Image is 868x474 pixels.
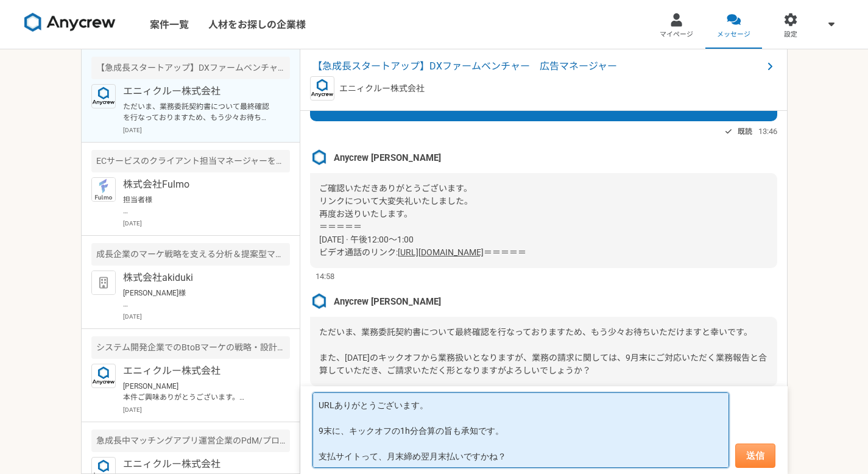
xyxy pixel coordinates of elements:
p: ただいま、業務委託契約書について最終確認を行なっておりますため、もう少々お待ちいただけますと幸いです。 また、[DATE]のキックオフから業務扱いとなりますが、業務の請求に関しては、9月末にご対... [123,101,273,123]
p: 株式会社Fulmo [123,177,273,192]
span: マイページ [660,30,693,40]
img: %E3%82%B9%E3%82%AF%E3%83%AA%E3%83%BC%E3%83%B3%E3%82%B7%E3%83%A7%E3%83%83%E3%83%88_2025-08-07_21.4... [310,292,328,311]
div: 急成長中マッチングアプリ運営企業のPdM/プロダクト企画 [91,430,290,452]
img: %E3%82%B9%E3%82%AF%E3%83%AA%E3%83%BC%E3%83%B3%E3%82%B7%E3%83%A7%E3%83%83%E3%83%88_2025-08-07_21.4... [310,149,328,167]
span: 【急成長スタートアップ】DXファームベンチャー 広告マネージャー [312,59,763,74]
div: ECサービスのクライアント担当マネージャーを募集！ [91,150,290,172]
p: エニィクルー株式会社 [339,82,425,95]
span: Anycrew [PERSON_NAME] [334,295,441,308]
p: エニィクルー株式会社 [123,84,273,99]
div: 【急成長スタートアップ】DXファームベンチャー 広告マネージャー [91,57,290,79]
img: logo_text_blue_01.png [91,84,116,108]
img: logo_text_blue_01.png [91,364,116,388]
span: 既読 [738,124,752,139]
p: [DATE] [123,312,290,321]
p: 株式会社akiduki [123,271,273,285]
p: エニィクルー株式会社 [123,457,273,472]
span: 14:58 [316,271,334,282]
div: システム開発企業でのBtoBマーケの戦略・設計や実務までをリードできる人材を募集 [91,336,290,359]
span: ＝＝＝＝＝ [484,247,526,257]
span: メッセージ [717,30,750,40]
p: [DATE] [123,405,290,414]
a: [URL][DOMAIN_NAME] [398,247,484,257]
span: 13:46 [758,126,777,137]
div: 成長企業のマーケ戦略を支える分析＆提案型マーケター募集（業務委託） [91,243,290,266]
span: Anycrew [PERSON_NAME] [334,151,441,164]
img: logo_text_blue_01.png [310,76,334,101]
span: ただいま、業務委託契約書について最終確認を行なっておりますため、もう少々お待ちいただけますと幸いです。 また、[DATE]のキックオフから業務扱いとなりますが、業務の請求に関しては、9月末にご対... [319,327,767,375]
img: 8DqYSo04kwAAAAASUVORK5CYII= [24,13,116,32]
button: 送信 [735,444,775,468]
img: default_org_logo-42cde973f59100197ec2c8e796e4974ac8490bb5b08a0eb061ff975e4574aa76.png [91,271,116,295]
p: [PERSON_NAME]様 お世話になります、[PERSON_NAME]です。 ご丁寧なご連絡ありがとうございます。 徳川 [123,288,273,310]
p: [DATE] [123,219,290,228]
p: 担当者様 お世話になります、[PERSON_NAME]です。 内容承知いたしました。 またご縁がございましたら、よろしくお願いいたします。 [123,194,273,216]
p: [PERSON_NAME] 本件ご興味ありがとうございます。 こちら案件ですが現状別の方で進んでおりご紹介が難しい状況でございます。ご紹介に至らず申し訳ございません。 引き続きよろしくお願い致します。 [123,381,273,403]
textarea: URLありがとうございます。 9末に、キックオフの1h分合算の旨も承知です。 支払サイトって、月末締め翌月末払いですかね？ [312,392,729,468]
span: ご確認いただきありがとうございます。 リンクについて大変失礼いたしました。 再度お送りいたします。 ＝＝＝＝＝ [DATE] · 午後12:00～1:00 ビデオ通話のリンク: [319,183,473,257]
p: [DATE] [123,126,290,135]
span: 設定 [784,30,797,40]
img: icon_01.jpg [91,177,116,202]
p: エニィクルー株式会社 [123,364,273,378]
